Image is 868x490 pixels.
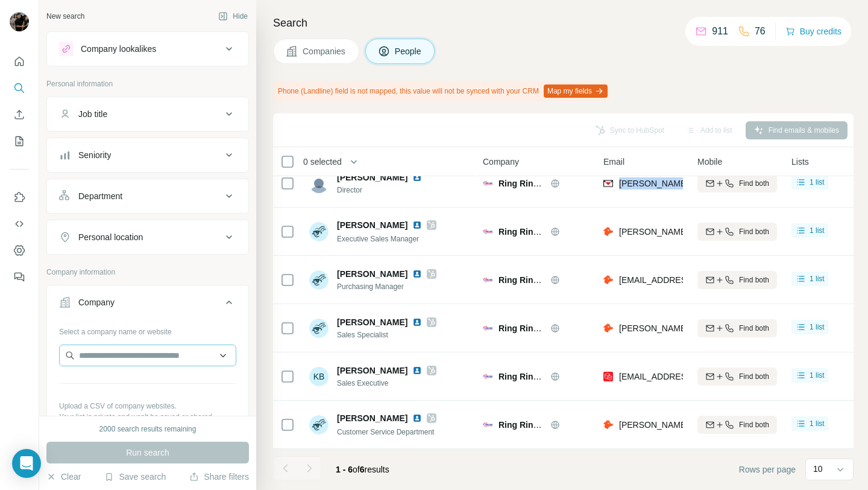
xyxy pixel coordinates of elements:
span: Rows per page [739,463,796,476]
button: Personal location [47,223,248,252]
img: LinkedIn logo [412,366,422,375]
div: KB [309,367,329,386]
img: provider prospeo logo [603,371,613,383]
span: Ring Ring Distribution [498,420,588,430]
span: Director [337,185,427,196]
button: My lists [10,130,29,152]
span: Sales Specialist [337,329,436,340]
p: Your list is private and won't be saved or shared. [59,412,236,422]
img: provider findymail logo [603,177,613,189]
button: Find both [697,416,777,434]
span: Lists [791,156,809,168]
img: Logo of Ring Ring Distribution [483,372,492,381]
button: Buy credits [785,23,841,40]
img: Avatar [10,12,29,31]
span: Find both [739,226,769,237]
img: Avatar [309,270,329,290]
img: LinkedIn logo [412,220,422,230]
img: provider hunter logo [603,419,613,431]
button: Department [47,182,248,211]
p: 10 [813,463,823,475]
img: LinkedIn logo [412,269,422,279]
span: [PERSON_NAME] [337,316,407,328]
span: of [353,465,360,474]
img: provider hunter logo [603,322,613,334]
span: [PERSON_NAME] [337,364,407,377]
span: Ring Ring Distribution [498,275,588,285]
span: [PERSON_NAME] [337,219,407,231]
p: 911 [712,24,728,39]
p: 76 [755,24,766,39]
button: Company lookalikes [47,34,248,63]
span: Ring Ring Distribution [498,227,588,237]
span: 1 list [810,273,825,284]
span: 1 list [810,225,825,236]
span: [PERSON_NAME] [337,171,407,183]
span: [EMAIL_ADDRESS][DOMAIN_NAME] [619,275,762,285]
p: Personal information [46,78,249,89]
div: Company [78,296,115,308]
span: [PERSON_NAME][EMAIL_ADDRESS][DOMAIN_NAME] [619,179,831,188]
span: Find both [739,178,769,189]
button: Dashboard [10,240,29,261]
div: Job title [78,108,107,120]
div: Select a company name or website [59,322,236,337]
span: results [336,465,389,474]
button: Find both [697,271,777,289]
button: Use Surfe API [10,213,29,235]
button: Hide [210,7,256,25]
img: Avatar [309,222,329,241]
div: 2000 search results remaining [99,424,197,434]
img: Avatar [309,415,329,434]
img: Avatar [309,174,329,193]
img: Logo of Ring Ring Distribution [483,420,492,430]
button: Find both [697,319,777,337]
span: 1 list [810,322,825,332]
button: Find both [697,223,777,241]
button: Save search [104,471,166,483]
img: Avatar [309,319,329,338]
div: Open Intercom Messenger [12,449,41,478]
img: LinkedIn logo [412,413,422,423]
img: Logo of Ring Ring Distribution [483,323,492,333]
button: Company [47,288,248,322]
img: Logo of Ring Ring Distribution [483,227,492,237]
span: Purchasing Manager [337,281,436,292]
span: [PERSON_NAME][EMAIL_ADDRESS][DOMAIN_NAME] [619,420,831,430]
img: LinkedIn logo [412,317,422,327]
span: 1 - 6 [336,465,353,474]
span: Company [483,156,519,168]
span: Sales Executive [337,378,436,389]
div: Seniority [78,149,111,161]
span: Customer Service Department [337,428,434,436]
button: Find both [697,367,777,386]
img: provider hunter logo [603,274,613,286]
span: Ring Ring Distribution [498,323,588,333]
button: Map my fields [544,84,608,98]
h4: Search [273,14,854,31]
button: Clear [46,471,81,483]
button: Share filters [189,471,249,483]
img: LinkedIn logo [412,173,422,182]
p: Upload a CSV of company websites. [59,401,236,412]
span: 1 list [810,177,825,188]
div: New search [46,11,84,22]
button: Use Surfe on LinkedIn [10,186,29,208]
span: Find both [739,371,769,382]
span: Email [603,156,624,168]
span: Find both [739,323,769,334]
span: Ring Ring Distribution [498,372,588,381]
button: Quick start [10,51,29,72]
div: Phone (Landline) field is not mapped, this value will not be synced with your CRM [273,81,610,101]
div: Personal location [78,231,143,243]
span: [PERSON_NAME] [337,268,407,280]
button: Feedback [10,266,29,288]
span: Executive Sales Manager [337,235,419,243]
span: 1 list [810,370,825,381]
img: provider hunter logo [603,226,613,238]
div: Department [78,190,122,202]
span: [PERSON_NAME] [337,412,407,424]
button: Enrich CSV [10,104,29,126]
span: Companies [303,45,347,57]
span: 0 selected [303,156,342,168]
